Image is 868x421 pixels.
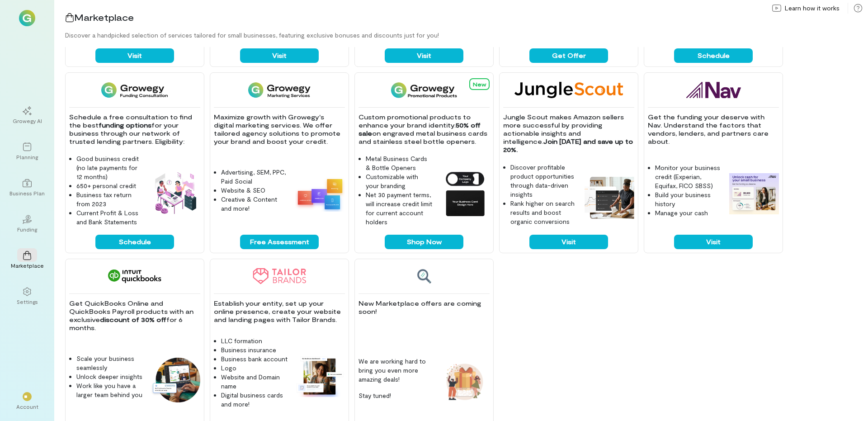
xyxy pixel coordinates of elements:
div: Planning [16,153,38,161]
li: Metal Business Cards & Bottle Openers [366,154,433,172]
img: Coming soon feature [440,357,490,407]
img: Growegy Promo Products [391,82,458,98]
button: Visit [529,235,608,249]
img: Funding Consultation feature [151,169,200,218]
button: Visit [95,48,174,63]
a: Planning [11,135,43,168]
img: QuickBooks [108,268,161,284]
img: Nav feature [729,173,779,215]
img: Growegy Promo Products feature [440,169,490,218]
a: Funding [11,208,43,240]
span: Marketplace [74,12,134,23]
img: Growegy - Marketing Services feature [295,176,345,212]
img: QuickBooks feature [151,358,200,402]
p: Custom promotional products to enhance your brand identity. on engraved metal business cards and ... [359,113,490,146]
strong: discount of 30% off [100,316,166,323]
p: Maximize growth with Growegy's digital marketing services. We offer tailored agency solutions to ... [214,113,345,146]
div: Discover a handpicked selection of services tailored for small businesses, featuring exclusive bo... [65,31,868,40]
button: Visit [674,235,753,249]
button: Visit [240,48,319,63]
button: Free Assessment [240,235,319,249]
p: Schedule a free consultation to find the best for your business through our network of trusted le... [69,113,200,146]
li: Work like you have a larger team behind you [76,381,143,399]
li: Advertising, SEM, PPC, Paid Social [221,168,288,186]
button: Visit [385,48,463,63]
a: Growegy AI [11,99,43,132]
li: Build your business history [655,190,722,208]
a: Marketplace [11,244,43,276]
div: Business Plan [9,189,45,197]
a: Settings [11,280,43,312]
img: Tailor Brands feature [295,355,345,397]
p: New Marketplace offers are coming soon! [359,299,490,316]
button: Get Offer [529,48,608,63]
li: Unlock deeper insights [76,372,143,381]
span: New [473,81,486,87]
li: Website and Domain name [221,373,288,391]
span: Learn how it works [785,4,840,13]
li: Business bank account [221,355,288,364]
li: Manage your cash [655,208,722,218]
li: Business tax return from 2023 [76,190,143,208]
div: Funding [17,226,37,233]
li: Business insurance [221,345,288,355]
li: Digital business cards and more! [221,391,288,409]
img: Funding Consultation [101,82,168,98]
div: Marketplace [11,262,44,269]
button: Schedule [674,48,753,63]
div: Settings [17,298,38,305]
button: Shop Now [385,235,463,249]
p: Stay tuned! [359,391,433,400]
li: LLC formation [221,336,288,345]
li: Logo [221,364,288,373]
li: Rank higher on search results and boost organic conversions [510,199,577,226]
strong: 50% off sale [359,121,482,137]
li: Website & SEO [221,186,288,195]
img: Tailor Brands [253,268,306,284]
li: Current Profit & Loss and Bank Statements [76,208,143,227]
div: Growegy AI [13,117,42,124]
li: 650+ personal credit [76,181,143,190]
p: We are working hard to bring you even more amazing deals! [359,357,433,384]
button: Schedule [95,235,174,249]
img: Jungle Scout feature [585,177,634,219]
p: Establish your entity, set up your online presence, create your website and landing pages with Ta... [214,299,345,324]
img: Growegy - Marketing Services [248,82,311,98]
p: Get the funding your deserve with Nav. Understand the factors that vendors, lenders, and partners... [648,113,779,146]
li: Scale your business seamlessly [76,354,143,372]
li: Creative & Content and more! [221,195,288,213]
strong: Join [DATE] and save up to 20%. [503,137,635,153]
li: Good business credit (no late payments for 12 months) [76,154,143,181]
li: Discover profitable product opportunities through data-driven insights [510,163,577,199]
img: Jungle Scout [514,82,623,98]
strong: funding options [99,121,151,129]
div: Account [16,403,38,410]
img: Nav [686,82,741,98]
img: Coming soon [416,268,432,284]
li: Customizable with your branding [366,172,433,190]
li: Monitor your business credit (Experian, Equifax, FICO SBSS) [655,163,722,190]
p: Jungle Scout makes Amazon sellers more successful by providing actionable insights and intelligence. [503,113,634,154]
p: Get QuickBooks Online and QuickBooks Payroll products with an exclusive for 6 months. [69,299,200,332]
li: Net 30 payment terms, will increase credit limit for current account holders [366,190,433,227]
a: Business Plan [11,171,43,204]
